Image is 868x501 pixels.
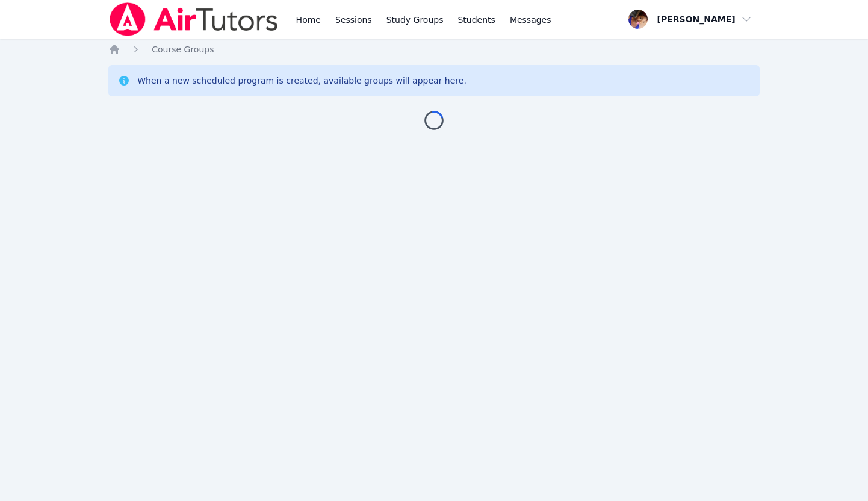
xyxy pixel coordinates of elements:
div: When a new scheduled program is created, available groups will appear here. [137,75,467,87]
nav: Breadcrumb [108,43,760,55]
img: Air Tutors [108,2,279,36]
a: Course Groups [152,43,214,55]
span: Course Groups [152,45,214,54]
span: Messages [510,14,551,26]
